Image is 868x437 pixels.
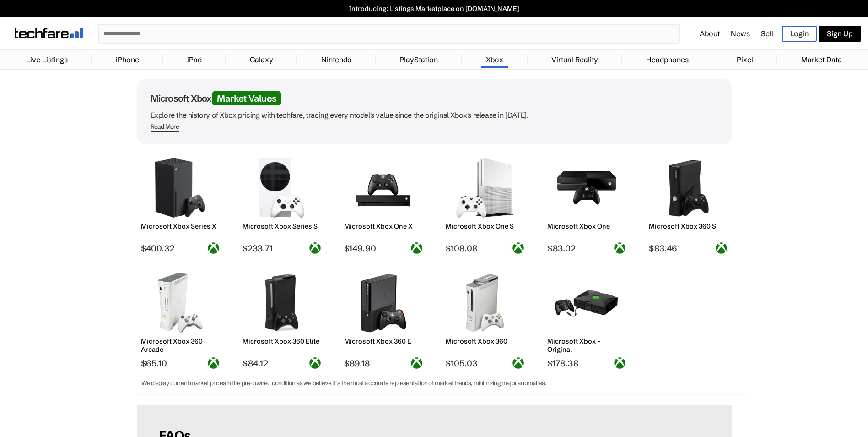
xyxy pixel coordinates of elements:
h2: Microsoft Xbox Series S [243,222,321,230]
a: iPad [183,50,206,69]
a: Sign Up [819,26,861,42]
img: Microsoft Xbox 360 S [656,158,720,218]
a: Market Data [797,50,846,69]
img: xbox-logo [614,242,625,254]
img: xbox-logo [512,357,524,369]
h2: Microsoft Xbox 360 Elite [243,337,321,345]
img: xbox-logo [411,242,422,254]
a: Microsoft Xbox 360 Microsoft Xbox 360 $105.03 xbox-logo [442,268,528,369]
img: Microsoft Xbox Series S [249,158,314,218]
a: Virtual Reality [547,50,603,69]
img: xbox-logo [716,242,727,254]
img: xbox-logo [512,242,524,254]
img: Microsoft Xbox [554,273,619,333]
p: Explore the history of Xbox pricing with techfare, tracing every model's value since the original... [151,109,718,121]
a: Microsoft Xbox Series S Microsoft Xbox Series S $233.71 xbox-logo [238,153,325,254]
img: xbox-logo [208,357,219,369]
span: $83.02 [547,243,625,254]
a: Headphones [642,50,693,69]
a: Microsoft Xbox Series X Microsoft Xbox Series X $400.32 xbox-logo [137,153,224,254]
span: $108.08 [446,243,524,254]
a: Microsoft Xbox 360 Elite Microsoft Xbox 360 Elite $84.12 xbox-logo [238,268,325,369]
img: Microsoft Xbox 360 E [351,273,415,333]
span: $89.18 [344,358,422,369]
span: $105.03 [446,358,524,369]
div: Read More [151,123,179,131]
img: Microsoft Xbox 360 Elite [249,273,314,333]
span: $233.71 [243,243,321,254]
span: $400.32 [141,243,219,254]
img: xbox-logo [208,242,219,254]
a: Nintendo [317,50,356,69]
img: xbox-logo [614,357,625,369]
a: Microsoft Xbox One Microsoft Xbox One $83.02 xbox-logo [543,153,630,254]
a: Xbox [481,50,508,69]
a: Microsoft Xbox 360 S Microsoft Xbox 360 S $83.46 xbox-logo [645,153,732,254]
a: Microsoft Xbox One S Microsoft Xbox One S $108.08 xbox-logo [442,153,528,254]
span: $178.38 [547,358,625,369]
a: Login [782,26,817,42]
h2: Microsoft Xbox One X [344,222,422,230]
a: iPhone [111,50,144,69]
h2: Microsoft Xbox 360 [446,337,524,345]
span: Read More [151,123,179,132]
h2: Microsoft Xbox One S [446,222,524,230]
img: Microsoft Xbox One X [351,158,415,218]
span: $65.10 [141,358,219,369]
a: Microsoft Xbox One X Microsoft Xbox One X $149.90 xbox-logo [340,153,427,254]
img: Microsoft Xbox One S [453,158,517,218]
a: Microsoft Xbox 360 E Microsoft Xbox 360 E $89.18 xbox-logo [340,268,427,369]
h2: Microsoft Xbox 360 E [344,337,422,345]
a: Pixel [732,50,758,69]
span: $83.46 [649,243,727,254]
a: Live Listings [22,50,72,69]
a: Microsoft Xbox 360 Arcade Microsoft Xbox 360 Arcade $65.10 xbox-logo [137,268,224,369]
img: Microsoft Xbox One [554,158,619,218]
span: $84.12 [243,358,321,369]
img: xbox-logo [309,357,321,369]
a: Sell [761,29,773,38]
a: Microsoft Xbox Microsoft Xbox - Original $178.38 xbox-logo [543,268,630,369]
span: $149.90 [344,243,422,254]
img: Microsoft Xbox 360 Arcade [148,273,212,333]
h2: Microsoft Xbox Series X [141,222,219,230]
h2: Microsoft Xbox - Original [547,337,625,354]
h2: Microsoft Xbox 360 S [649,222,727,230]
img: techfare logo [15,28,83,38]
h2: Microsoft Xbox 360 Arcade [141,337,219,354]
h2: Microsoft Xbox One [547,222,625,230]
img: xbox-logo [309,242,321,254]
span: Market Values [212,91,281,105]
a: Introducing: Listings Marketplace on [DOMAIN_NAME] [5,5,863,13]
img: Microsoft Xbox Series X [148,158,212,218]
h1: Microsoft Xbox [151,93,718,104]
a: News [731,29,750,38]
p: We display current market prices in the pre-owned condition as we believe it is the most accurate... [141,378,712,389]
img: xbox-logo [411,357,422,369]
a: PlayStation [395,50,442,69]
a: About [700,29,720,38]
img: Microsoft Xbox 360 [453,273,517,333]
a: Galaxy [245,50,278,69]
